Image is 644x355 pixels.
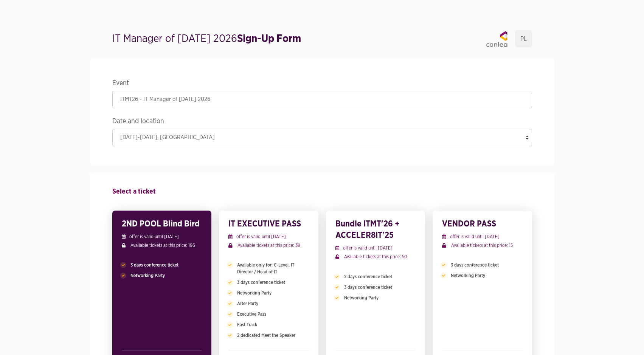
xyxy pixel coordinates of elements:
p: offer is valid until [DATE] [442,233,523,240]
p: offer is valid until [DATE] [122,233,202,240]
p: offer is valid until [DATE] [335,245,416,251]
span: 2 days conference ticket [344,273,392,280]
p: Available tickets at this price: 15 [442,242,523,249]
a: PL [515,30,532,47]
span: Executive Pass [237,311,266,318]
legend: Date and location [112,116,532,129]
h1: IT Manager of [DATE] 2026 [112,31,301,47]
p: Available tickets at this price: 38 [228,242,309,249]
span: 3 days conference ticket [451,262,499,268]
h4: Select a ticket [112,184,532,199]
span: Networking Party [237,290,272,296]
h3: 2ND POOL Blind Bird [122,218,202,229]
h3: VENDOR PASS [442,218,523,229]
legend: Event [112,78,532,91]
span: Available only for: C-Level, IT Director / Head of IT [237,262,309,275]
span: 2 dedicated Meet the Speaker [237,332,295,339]
input: ITMT26 - IT Manager of Tomorrow 2026 [112,91,532,108]
span: Fast Track [237,321,257,328]
span: Networking Party [344,295,379,301]
h3: Bundle ITMT'26 + ACCELER8IT'25 [335,218,416,241]
p: Available tickets at this price: 50 [335,253,416,260]
span: Networking Party [451,272,485,279]
span: 3 days conference ticket [130,262,178,268]
span: Networking Party [130,272,165,279]
strong: Sign-Up Form [237,34,301,44]
span: 3 days conference ticket [237,279,285,286]
span: After Party [237,300,258,307]
p: offer is valid until [DATE] [228,233,309,240]
p: Available tickets at this price: 196 [122,242,202,249]
h3: IT EXECUTIVE PASS [228,218,309,229]
span: 3 days conference ticket [344,284,392,291]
